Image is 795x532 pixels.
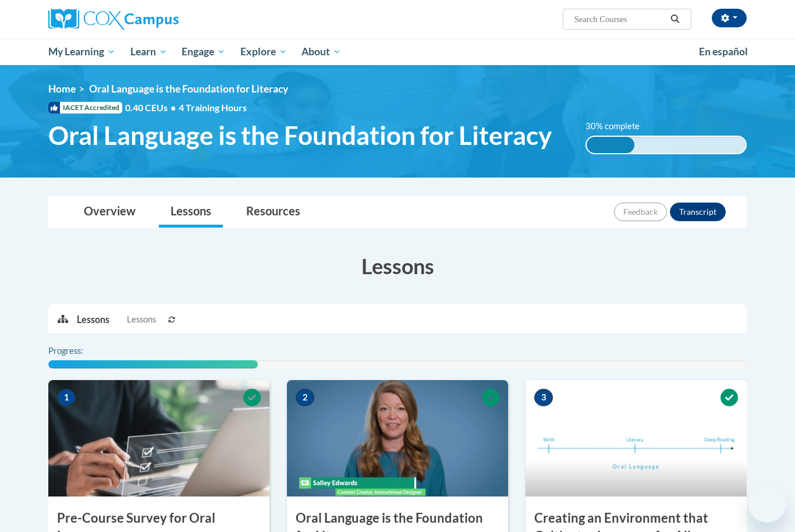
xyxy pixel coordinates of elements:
[171,102,176,113] span: •
[573,12,666,26] input: Search Courses
[301,45,341,59] span: About
[182,45,225,59] span: Engage
[48,83,76,95] a: Home
[526,380,747,496] img: Course Image
[748,485,786,523] iframe: Button to launch messaging window
[89,83,288,95] span: Oral Language is the Foundation for Literacy
[587,137,634,153] div: 30% complete
[670,203,726,221] button: Transcript
[296,389,314,406] span: 2
[57,389,76,406] span: 1
[48,45,115,59] span: My Learning
[48,9,179,30] img: Cox Campus
[235,197,312,228] a: Resources
[294,38,349,65] a: About
[712,9,747,27] button: Account Settings
[585,120,652,133] label: 30% complete
[48,345,115,357] label: Progress:
[77,313,109,326] p: Lessons
[125,101,179,114] span: 0.40 CEUs
[123,38,175,65] a: Learn
[174,38,233,65] a: Engage
[233,38,294,65] a: Explore
[48,9,269,30] a: Cox Campus
[48,380,269,496] img: Course Image
[127,313,156,326] span: Lessons
[72,197,147,228] a: Overview
[240,45,287,59] span: Explore
[41,38,123,65] a: My Learning
[48,120,552,151] span: Oral Language is the Foundation for Literacy
[614,203,667,221] button: Feedback
[691,40,755,64] a: En español
[48,102,122,114] span: IACET Accredited
[287,380,508,496] img: Course Image
[159,197,223,228] a: Lessons
[31,38,764,65] div: Main menu
[48,251,747,281] h3: Lessons
[666,12,684,26] button: Search
[534,389,553,406] span: 3
[130,45,167,59] span: Learn
[699,45,748,58] span: En español
[179,102,247,113] span: 4 Training Hours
